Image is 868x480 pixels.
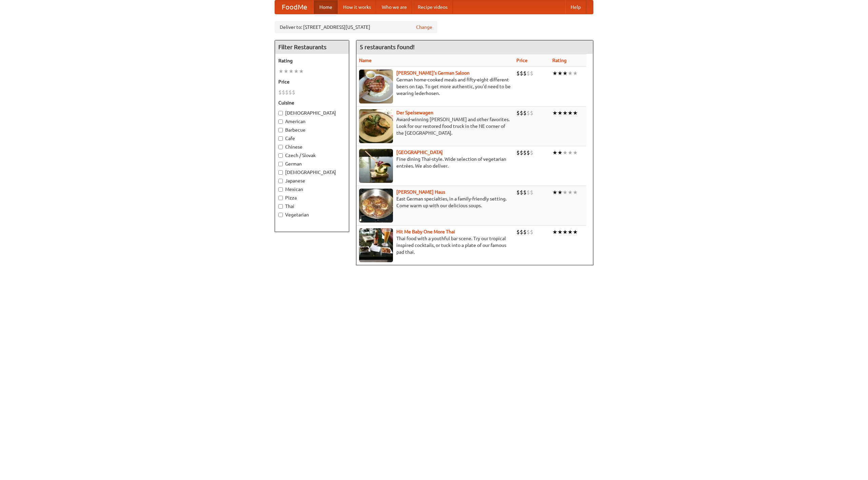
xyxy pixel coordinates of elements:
li: $ [278,89,282,96]
label: [DEMOGRAPHIC_DATA] [278,169,346,176]
li: $ [523,70,527,77]
li: ★ [573,109,578,117]
li: $ [520,109,523,117]
input: [DEMOGRAPHIC_DATA] [278,170,283,175]
li: $ [530,189,533,196]
p: German home-cooked meals and fifty-eight different beers on tap. To get more authentic, you'd nee... [359,76,511,97]
h4: Filter Restaurants [275,40,349,54]
li: $ [523,189,527,196]
li: ★ [568,228,573,236]
a: Rating [552,58,567,63]
li: $ [527,149,530,156]
input: German [278,162,283,166]
a: Who we are [376,0,412,14]
a: Der Speisewagen [396,110,433,115]
li: ★ [563,149,568,156]
li: ★ [552,228,557,236]
li: $ [516,189,520,196]
a: Home [314,0,338,14]
li: ★ [568,149,573,156]
li: $ [523,149,527,156]
label: Chinese [278,143,346,150]
label: Thai [278,203,346,210]
a: How it works [338,0,376,14]
p: Award-winning [PERSON_NAME] and other favorites. Look for our restored food truck in the NE corne... [359,116,511,136]
img: satay.jpg [359,149,393,183]
li: $ [516,109,520,117]
a: Change [416,24,432,31]
h5: Price [278,78,346,85]
input: Chinese [278,145,283,149]
h5: Cuisine [278,99,346,106]
li: $ [520,149,523,156]
li: ★ [568,189,573,196]
li: ★ [573,189,578,196]
a: Recipe videos [412,0,453,14]
a: FoodMe [275,0,314,14]
a: [GEOGRAPHIC_DATA] [396,150,443,155]
img: speisewagen.jpg [359,109,393,143]
a: [PERSON_NAME]'s German Saloon [396,70,470,76]
li: ★ [552,189,557,196]
li: $ [523,109,527,117]
a: [PERSON_NAME] Haus [396,189,445,195]
div: Deliver to: [STREET_ADDRESS][US_STATE] [275,21,437,33]
li: $ [516,149,520,156]
li: $ [520,70,523,77]
label: Vegetarian [278,211,346,218]
label: Cafe [278,135,346,142]
input: Cafe [278,136,283,141]
li: $ [523,228,527,236]
img: kohlhaus.jpg [359,189,393,223]
li: $ [292,89,295,96]
li: ★ [557,228,563,236]
p: East German specialties, in a family-friendly setting. Come warm up with our delicious soups. [359,195,511,209]
li: ★ [568,70,573,77]
li: ★ [557,70,563,77]
label: Barbecue [278,127,346,133]
li: ★ [294,68,299,75]
li: $ [527,109,530,117]
input: American [278,119,283,124]
li: $ [289,89,292,96]
li: $ [516,70,520,77]
input: Japanese [278,179,283,183]
li: $ [516,228,520,236]
label: American [278,118,346,125]
label: [DEMOGRAPHIC_DATA] [278,110,346,116]
input: Vegetarian [278,213,283,217]
p: Thai food with a youthful bar scene. Try our tropical inspired cocktails, or tuck into a plate of... [359,235,511,255]
li: ★ [552,109,557,117]
li: $ [530,109,533,117]
input: [DEMOGRAPHIC_DATA] [278,111,283,115]
li: ★ [573,70,578,77]
a: Name [359,58,372,63]
li: ★ [573,228,578,236]
li: ★ [299,68,304,75]
a: Hit Me Baby One More Thai [396,229,455,234]
img: babythai.jpg [359,228,393,262]
input: Pizza [278,196,283,200]
li: $ [285,89,289,96]
li: ★ [563,70,568,77]
li: ★ [563,189,568,196]
li: $ [282,89,285,96]
li: ★ [289,68,294,75]
p: Fine dining Thai-style. Wide selection of vegetarian entrées. We also deliver. [359,156,511,169]
li: ★ [557,109,563,117]
label: Japanese [278,177,346,184]
li: $ [527,189,530,196]
label: Mexican [278,186,346,193]
img: esthers.jpg [359,70,393,103]
li: ★ [563,228,568,236]
li: ★ [557,149,563,156]
li: $ [527,228,530,236]
li: $ [530,228,533,236]
a: Price [516,58,528,63]
a: Help [565,0,586,14]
